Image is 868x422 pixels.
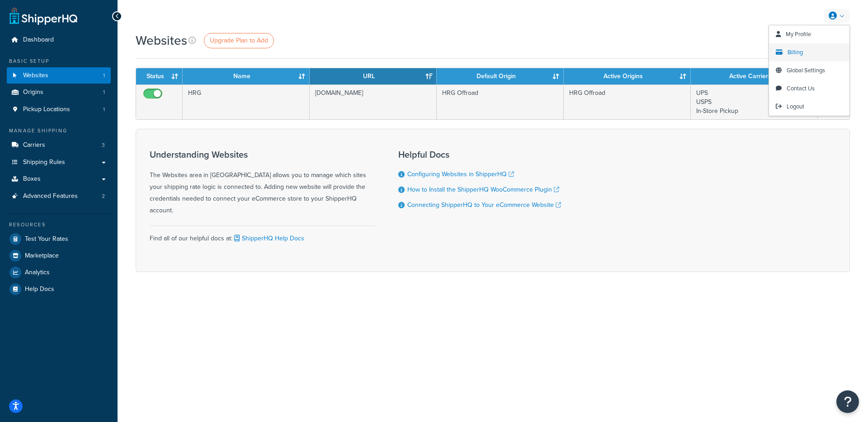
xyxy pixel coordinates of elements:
a: My Profile [769,25,849,43]
th: Status: activate to sort column ascending [136,68,183,84]
td: HRG [183,84,310,119]
a: Websites 1 [7,67,111,84]
th: Default Origin: activate to sort column ascending [437,68,564,84]
th: Active Origins: activate to sort column ascending [564,68,691,84]
span: Billing [788,48,803,56]
span: Contact Us [787,84,815,93]
a: Dashboard [7,32,111,48]
a: Connecting ShipperHQ to Your eCommerce Website [407,200,561,210]
a: Logout [769,98,849,116]
span: Carriers [23,141,45,149]
a: How to Install the ShipperHQ WooCommerce Plugin [407,185,559,194]
a: Advanced Features 2 [7,188,111,205]
a: Origins 1 [7,84,111,101]
span: Boxes [23,175,41,183]
span: Dashboard [23,36,54,44]
th: Name: activate to sort column ascending [183,68,310,84]
span: Shipping Rules [23,159,65,166]
a: Help Docs [7,281,111,297]
span: Origins [23,89,43,96]
li: Websites [7,67,111,84]
li: Origins [7,84,111,101]
td: HRG Offroad [437,84,564,119]
a: Test Your Rates [7,231,111,247]
a: Boxes [7,171,111,188]
h3: Understanding Websites [150,150,376,159]
h1: Websites [136,32,187,49]
a: Marketplace [7,248,111,264]
span: 2 [102,192,105,200]
span: Marketplace [25,252,59,260]
span: Help Docs [25,286,54,293]
span: Pickup Locations [23,106,70,113]
th: Active Carriers: activate to sort column ascending [691,68,818,84]
a: ShipperHQ Home [9,7,77,25]
span: Test Your Rates [25,235,68,243]
div: The Websites area in [GEOGRAPHIC_DATA] allows you to manage which sites your shipping rate logic ... [150,150,376,216]
span: Analytics [25,269,50,277]
div: Find all of our helpful docs at: [150,225,376,244]
a: Carriers 3 [7,137,111,154]
span: 1 [103,72,105,80]
a: ShipperHQ Help Docs [232,234,304,243]
span: My Profile [786,30,811,38]
span: Global Settings [787,66,825,75]
a: Global Settings [769,61,849,80]
a: Pickup Locations 1 [7,101,111,118]
h3: Helpful Docs [398,150,561,159]
a: Contact Us [769,80,849,98]
a: Upgrade Plan to Add [204,33,274,48]
a: Shipping Rules [7,154,111,171]
span: Websites [23,72,48,80]
div: Resources [7,221,111,229]
span: Logout [787,102,804,111]
div: Basic Setup [7,57,111,65]
li: Pickup Locations [7,101,111,118]
span: 3 [102,141,105,149]
li: Carriers [7,137,111,154]
li: Advanced Features [7,188,111,205]
span: 1 [103,89,105,96]
td: UPS USPS In-Store Pickup [691,84,818,119]
button: Open Resource Center [836,390,859,413]
th: URL: activate to sort column ascending [310,68,437,84]
div: Manage Shipping [7,127,111,135]
td: [DOMAIN_NAME] [310,84,437,119]
span: Advanced Features [23,192,78,200]
span: 1 [103,106,105,113]
a: Billing [769,43,849,61]
a: Configuring Websites in ShipperHQ [407,169,514,179]
td: HRG Offroad [564,84,691,119]
span: Upgrade Plan to Add [210,36,268,45]
a: Analytics [7,264,111,281]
